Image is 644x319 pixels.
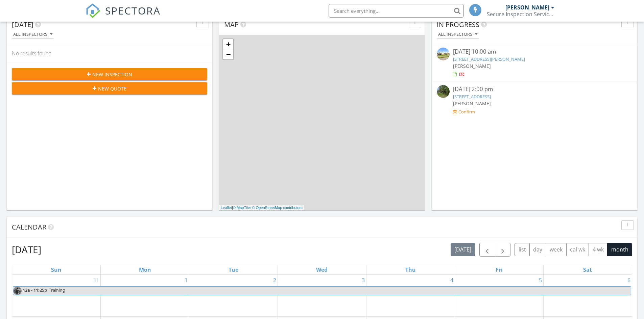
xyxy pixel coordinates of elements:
span: SPECTORA [105,3,161,18]
a: Monday [138,265,152,274]
span: [DATE] [12,20,33,29]
div: | [219,205,304,211]
span: [PERSON_NAME] [453,63,491,69]
button: [DATE] [451,243,475,256]
button: list [515,243,530,256]
div: No results found [7,44,212,62]
img: streetview [437,85,450,98]
a: Tuesday [227,265,240,274]
a: Sunday [50,265,63,274]
span: Calendar [12,222,46,232]
a: Go to September 6, 2025 [626,275,632,286]
a: © MapTiler [233,206,251,210]
span: 12a - 11:25p [22,287,47,295]
button: Next month [495,243,511,257]
td: Go to September 3, 2025 [278,275,366,317]
a: Friday [494,265,504,274]
a: © OpenStreetMap contributors [252,206,303,210]
img: streetview [437,48,450,60]
div: All Inspectors [438,32,477,37]
button: week [546,243,567,256]
a: Go to September 5, 2025 [538,275,543,286]
td: Go to September 5, 2025 [455,275,543,317]
a: [DATE] 2:00 pm [STREET_ADDRESS] [PERSON_NAME] Confirm [437,85,632,115]
button: New Inspection [12,68,207,80]
td: Go to September 6, 2025 [543,275,632,317]
a: Go to September 1, 2025 [183,275,189,286]
a: Go to September 3, 2025 [360,275,366,286]
span: Map [224,20,239,29]
a: Saturday [582,265,593,274]
a: Go to August 31, 2025 [92,275,100,286]
span: New Quote [98,85,126,92]
img: The Best Home Inspection Software - Spectora [86,3,100,18]
a: Go to September 2, 2025 [272,275,278,286]
a: Zoom out [223,49,233,59]
button: Previous month [479,243,495,257]
input: Search everything... [329,4,464,18]
div: [PERSON_NAME] [505,4,549,11]
button: All Inspectors [437,30,479,39]
a: Wednesday [315,265,329,274]
span: Training [49,287,65,293]
span: New Inspection [92,71,132,78]
span: [PERSON_NAME] [453,100,491,107]
a: Leaflet [221,206,232,210]
td: Go to September 2, 2025 [189,275,278,317]
a: Go to September 4, 2025 [449,275,455,286]
a: [STREET_ADDRESS] [453,94,491,100]
button: New Quote [12,82,207,95]
td: Go to August 31, 2025 [12,275,101,317]
div: [DATE] 2:00 pm [453,85,616,94]
a: Zoom in [223,39,233,49]
span: In Progress [437,20,479,29]
button: All Inspectors [12,30,54,39]
div: Confirm [458,109,475,114]
a: SPECTORA [86,9,161,23]
button: month [607,243,632,256]
a: Confirm [453,109,475,115]
a: Thursday [404,265,417,274]
div: Secure Inspection Services LLC [487,11,554,18]
a: [STREET_ADDRESS][PERSON_NAME] [453,56,525,62]
div: All Inspectors [13,32,52,37]
button: cal wk [566,243,589,256]
a: [DATE] 10:00 am [STREET_ADDRESS][PERSON_NAME] [PERSON_NAME] [437,48,632,78]
button: day [529,243,546,256]
button: 4 wk [589,243,607,256]
h2: [DATE] [12,243,41,256]
td: Go to September 4, 2025 [366,275,455,317]
td: Go to September 1, 2025 [101,275,189,317]
div: [DATE] 10:00 am [453,48,616,56]
img: img_3680.jpeg [13,287,22,295]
